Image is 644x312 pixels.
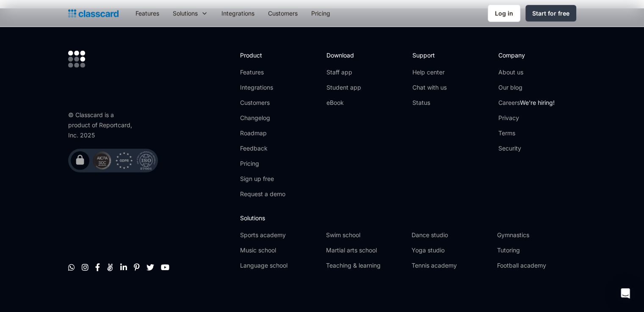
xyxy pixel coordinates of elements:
div: Open Intercom Messenger [615,283,636,304]
a:  [134,263,140,271]
a: Our blog [498,83,555,92]
a: Teaching & learning [326,261,404,270]
a: Swim school [326,231,404,239]
a: Martial arts school [326,246,404,255]
a: Log in [488,5,520,22]
h2: Support [412,51,447,60]
a: Features [240,68,285,77]
h2: Solutions [240,213,576,222]
a: Language school [240,261,319,270]
a: Pricing [304,4,337,23]
div: Start for free [532,9,569,18]
a: Roadmap [240,129,285,137]
a: Sign up free [240,175,285,183]
a: Music school [240,246,319,255]
a: eBook [326,99,361,107]
h2: Company [498,51,555,60]
a: Request a demo [240,190,285,198]
a: Integrations [240,83,285,92]
a: About us [498,68,555,77]
a: Gymnastics [497,231,576,239]
h2: Download [326,51,361,60]
a: Terms [498,129,555,137]
a: Chat with us [412,83,447,92]
a: Feedback [240,144,285,153]
a: Customers [261,4,304,23]
a: Help center [412,68,447,77]
a: Student app [326,83,361,92]
a: Start for free [525,5,576,22]
div: Log in [495,9,513,18]
span: We're hiring! [520,99,555,106]
a: CareersWe're hiring! [498,99,555,107]
a:  [120,263,127,271]
a: Status [412,99,447,107]
a: Staff app [326,68,361,77]
a:  [107,263,113,271]
a: Dance studio [412,231,490,239]
h2: Product [240,51,285,60]
a: Yoga studio [412,246,490,255]
a:  [161,263,169,271]
a: Integrations [215,4,261,23]
a: Features [129,4,166,23]
a:  [82,263,88,271]
div: Solutions [173,9,198,18]
a: Football academy [497,261,576,270]
a: Sports academy [240,231,319,239]
a: Pricing [240,159,285,168]
a: Tutoring [497,246,576,255]
a: Changelog [240,114,285,122]
a: Security [498,144,555,153]
a: Customers [240,99,285,107]
a: home [68,8,119,19]
a:  [68,263,75,271]
a: Tennis academy [412,261,490,270]
div: Solutions [166,4,215,23]
div: © Classcard is a product of Reportcard, Inc. 2025 [68,110,136,140]
a: Privacy [498,114,555,122]
a:  [146,263,154,271]
a:  [95,263,100,271]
